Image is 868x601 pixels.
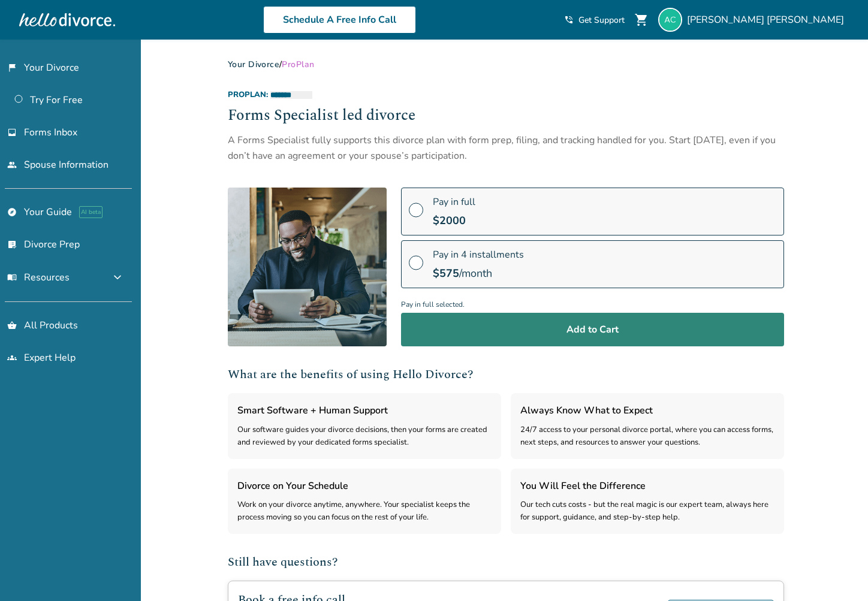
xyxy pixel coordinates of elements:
[520,499,774,524] div: Our tech cuts costs - but the real magic is our expert team, always here for support, guidance, a...
[228,59,784,70] div: /
[433,213,466,228] span: $ 2000
[24,126,77,139] span: Forms Inbox
[433,195,475,209] span: Pay in full
[658,8,682,32] img: alex@sgllc.me
[228,132,784,164] div: A Forms Specialist fully supports this divorce plan with form prep, filing, and tracking handled ...
[7,207,17,217] span: explore
[564,14,625,26] a: phone_in_talkGet Support
[7,240,17,249] span: list_alt_check
[401,297,784,313] span: Pay in full selected.
[110,270,125,285] span: expand_more
[564,15,574,25] span: phone_in_talk
[237,424,492,449] div: Our software guides your divorce decisions, then your forms are created and reviewed by your dedi...
[7,271,70,284] span: Resources
[7,160,17,170] span: people
[7,63,17,73] span: flag_2
[228,89,268,100] span: Pro Plan:
[282,59,314,70] span: Pro Plan
[228,553,784,571] h2: Still have questions?
[7,273,17,282] span: menu_book
[237,499,492,524] div: Work on your divorce anytime, anywhere. Your specialist keeps the process moving so you can focus...
[79,206,103,218] span: AI beta
[228,188,387,346] img: [object Object]
[634,13,649,27] span: shopping_cart
[520,424,774,449] div: 24/7 access to your personal divorce portal, where you can access forms, next steps, and resource...
[228,366,784,383] h2: What are the benefits of using Hello Divorce?
[433,266,524,280] div: /month
[237,403,492,418] h3: Smart Software + Human Support
[578,14,625,26] span: Get Support
[520,478,774,494] h3: You Will Feel the Difference
[687,13,849,26] span: [PERSON_NAME] [PERSON_NAME]
[433,266,459,280] span: $ 575
[7,128,17,137] span: inbox
[433,248,524,261] span: Pay in 4 installments
[228,59,279,70] a: Your Divorce
[401,313,784,346] button: Add to Cart
[520,403,774,418] h3: Always Know What to Expect
[228,105,784,128] h2: Forms Specialist led divorce
[7,321,17,330] span: shopping_basket
[237,478,492,494] h3: Divorce on Your Schedule
[808,543,868,601] iframe: Chat Widget
[263,6,416,34] a: Schedule A Free Info Call
[7,353,17,363] span: groups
